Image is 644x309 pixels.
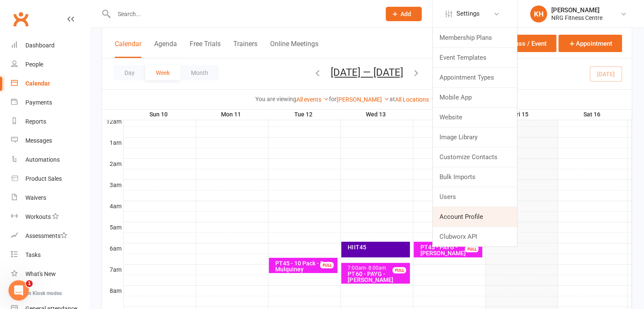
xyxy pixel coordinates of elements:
th: 6am [102,243,123,254]
a: People [11,55,89,74]
div: HIIT45 [347,244,408,250]
button: Free Trials [190,40,221,58]
span: Add [401,11,411,17]
a: Assessments [11,226,89,246]
div: PT60 - PAYG - [PERSON_NAME] [347,271,408,283]
a: Messages [11,131,89,150]
a: Appointment Types [433,68,517,87]
a: Tasks [11,246,89,265]
a: All events [296,96,329,103]
div: Calendar [25,80,50,87]
div: Reports [25,118,46,125]
th: Mon 11 [196,109,268,120]
a: Reports [11,112,89,131]
a: Event Templates [433,48,517,67]
a: Users [433,187,517,207]
div: FULL [320,262,334,268]
a: Automations [11,150,89,169]
div: [PERSON_NAME] [551,6,603,14]
a: Mobile App [433,88,517,107]
th: Sun 10 [123,109,196,120]
a: Image Library [433,127,517,147]
a: Clubworx [10,8,31,30]
div: Tasks [25,251,41,258]
div: Waivers [25,194,46,201]
a: All Locations [395,96,437,103]
a: Payments [11,93,89,112]
div: PT45 - 10 Pack - Dot Mulquiney [275,260,336,272]
a: Bulk Imports [433,167,517,187]
a: Membership Plans [433,28,517,47]
a: Clubworx API [433,227,517,246]
div: KH [530,6,547,22]
th: 4am [102,201,123,211]
div: Automations [25,156,60,163]
th: 5am [102,222,123,232]
a: Website [433,108,517,127]
button: Class / Event [492,35,556,52]
button: Month [180,65,219,80]
strong: You are viewing [255,96,296,102]
div: FULL [465,246,478,252]
span: 1 [26,280,33,287]
th: Fri 15 [485,109,558,120]
button: Online Meetings [270,40,318,58]
button: Add [386,7,422,21]
strong: at [390,96,395,102]
div: Product Sales [25,175,62,182]
th: Sat 16 [558,109,628,120]
div: FULL [392,267,406,273]
button: Calendar [115,40,141,58]
button: Agenda [154,40,177,58]
div: NRG Fitness Centre [551,14,603,22]
a: [PERSON_NAME] [337,96,390,103]
a: What's New [11,265,89,284]
th: 3am [102,179,123,190]
button: Day [114,65,145,80]
span: - 8:00am [365,265,386,271]
a: Dashboard [11,36,89,55]
a: Product Sales [11,169,89,188]
strong: for [329,96,337,102]
button: [DATE] — [DATE] [331,66,403,78]
th: 1am [102,137,123,148]
th: Tue 12 [268,109,340,120]
a: Calendar [11,74,89,93]
div: 7:00am [347,265,408,271]
div: Payments [25,99,52,106]
a: Account Profile [433,207,517,226]
div: People [25,61,43,68]
th: Wed 13 [340,109,413,120]
th: 2am [102,158,123,169]
th: Thu 14 [413,109,485,120]
input: Search... [111,8,375,20]
div: PT45 - PAYG - [PERSON_NAME] [420,244,481,256]
button: Week [145,65,180,80]
div: Assessments [25,232,67,239]
span: Settings [456,4,480,23]
button: Trainers [233,40,257,58]
th: 7am [102,264,123,275]
a: Waivers [11,188,89,207]
a: Workouts [11,207,89,226]
div: Messages [25,137,52,144]
button: Appointment [558,35,622,52]
div: Dashboard [25,42,55,49]
a: Customize Contacts [433,147,517,167]
div: Workouts [25,213,51,220]
th: 12am [102,116,123,127]
iframe: Intercom live chat [8,280,29,301]
div: What's New [25,270,56,277]
th: 8am [102,285,123,296]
